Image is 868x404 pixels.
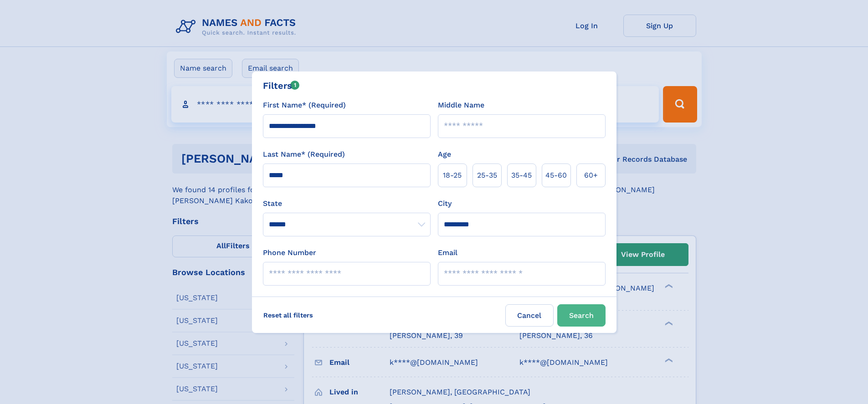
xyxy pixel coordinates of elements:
label: Phone Number [263,247,316,258]
label: Reset all filters [257,304,319,326]
div: Filters [263,79,300,92]
label: Age [438,149,451,160]
label: First Name* (Required) [263,100,346,111]
span: 25‑35 [477,170,497,181]
span: 35‑45 [511,170,532,181]
label: City [438,198,452,209]
label: Middle Name [438,100,484,111]
label: State [263,198,431,209]
label: Cancel [505,304,554,327]
label: Email [438,247,457,258]
span: 18‑25 [443,170,462,181]
button: Search [557,304,606,327]
span: 60+ [584,170,598,181]
label: Last Name* (Required) [263,149,345,160]
span: 45‑60 [545,170,567,181]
